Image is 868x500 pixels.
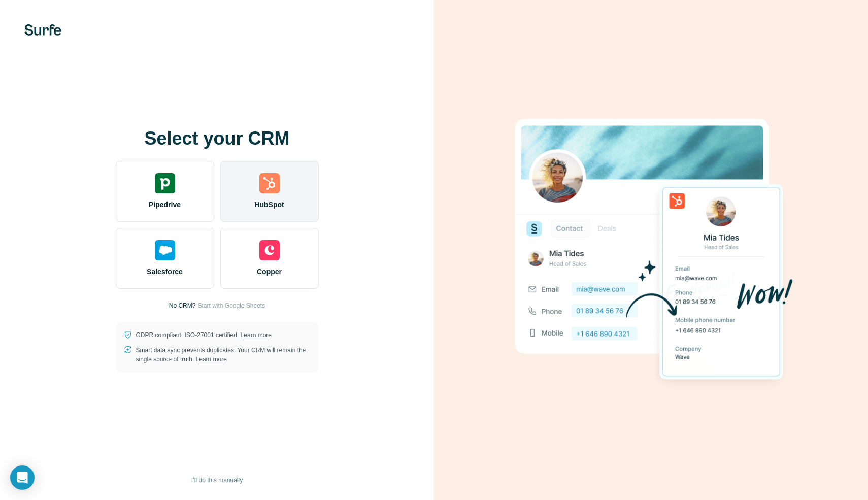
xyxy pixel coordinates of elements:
img: pipedrive's logo [155,173,175,193]
span: Salesforce [147,266,183,277]
img: HUBSPOT image [509,103,793,397]
p: No CRM? [169,301,196,310]
span: Copper [257,266,282,277]
p: GDPR compliant. ISO-27001 certified. [136,330,272,340]
img: copper's logo [259,240,280,260]
span: I’ll do this manually [191,476,243,485]
span: HubSpot [254,199,284,210]
h1: Select your CRM [116,128,319,149]
span: Pipedrive [149,199,181,210]
img: salesforce's logo [155,240,175,260]
img: Surfe's logo [24,24,61,36]
a: Learn more [241,331,272,339]
button: I’ll do this manually [184,473,250,488]
button: Start with Google Sheets [197,301,265,310]
a: Learn more [196,356,227,363]
p: Smart data sync prevents duplicates. Your CRM will remain the single source of truth. [136,346,311,364]
div: Open Intercom Messenger [10,465,35,490]
img: hubspot's logo [259,173,280,193]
